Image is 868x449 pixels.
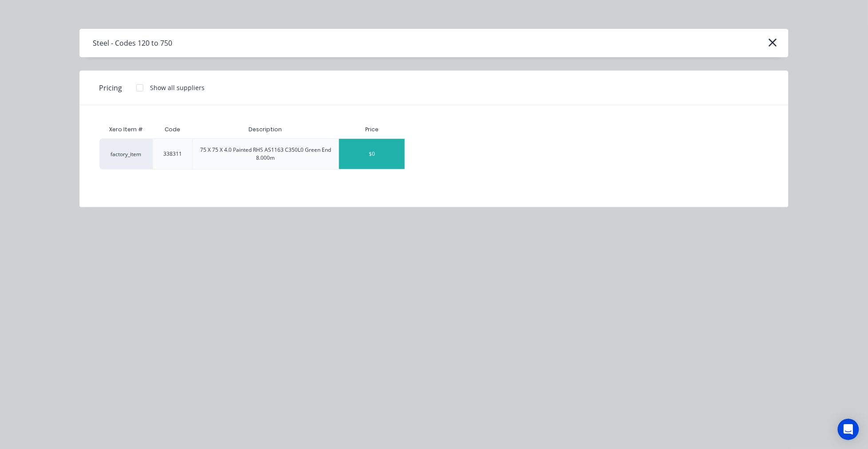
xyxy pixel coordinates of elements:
div: 75 X 75 X 4.0 Painted RHS AS1163 C350L0 Green End 8.000m [200,146,331,162]
span: Pricing [99,83,122,93]
div: factory_item [99,138,153,169]
div: Show all suppliers [150,83,205,92]
div: Steel - Codes 120 to 750 [93,38,172,48]
div: 338311 [163,150,182,158]
div: Xero Item # [99,121,153,138]
div: Price [339,121,405,138]
div: Open Intercom Messenger [838,419,859,440]
div: $0 [339,139,405,169]
div: Code [158,118,187,141]
div: Description [242,118,289,141]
